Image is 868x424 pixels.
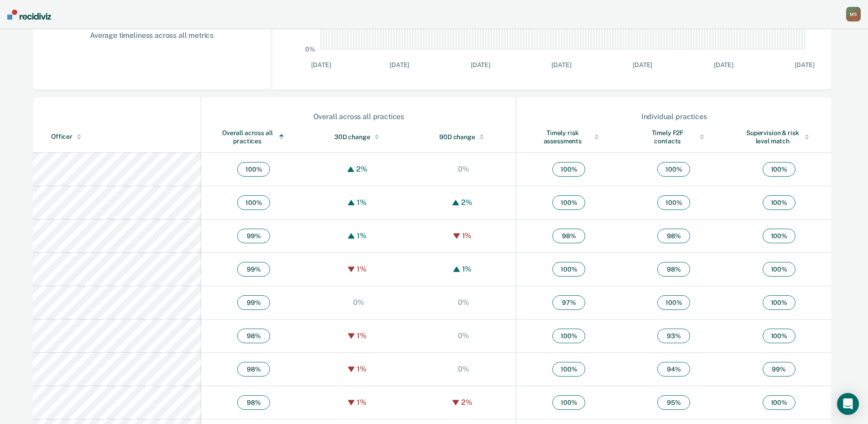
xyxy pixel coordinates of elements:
[306,121,411,153] th: Toggle SortBy
[201,121,306,153] th: Toggle SortBy
[763,362,795,377] span: 99 %
[354,165,370,173] div: 2%
[456,298,472,307] div: 0%
[552,395,585,410] span: 100 %
[763,395,795,410] span: 100 %
[657,295,690,310] span: 100 %
[763,329,795,343] span: 100 %
[459,198,475,207] div: 2%
[552,195,585,210] span: 100 %
[62,31,241,40] div: Average timeliness across all metrics
[552,61,572,68] text: [DATE]
[552,295,585,310] span: 97 %
[639,129,708,145] div: Timely F2F contacts
[354,365,369,373] div: 1%
[354,331,369,340] div: 1%
[657,162,690,177] span: 100 %
[460,231,474,240] div: 1%
[219,129,288,145] div: Overall across all practices
[324,133,393,141] div: 30D change
[846,7,861,21] button: MS
[237,362,270,377] span: 98 %
[552,162,585,177] span: 100 %
[763,195,795,210] span: 100 %
[633,61,652,68] text: [DATE]
[237,262,270,277] span: 99 %
[535,129,603,145] div: Timely risk assessments
[351,298,367,307] div: 0%
[795,61,815,68] text: [DATE]
[837,393,859,415] div: Open Intercom Messenger
[411,121,516,153] th: Toggle SortBy
[456,365,472,373] div: 0%
[354,398,369,407] div: 1%
[552,362,585,377] span: 100 %
[51,133,197,141] div: Officer
[390,61,409,68] text: [DATE]
[517,112,831,121] div: Individual practices
[456,165,472,173] div: 0%
[237,229,270,243] span: 99 %
[621,121,726,153] th: Toggle SortBy
[33,121,201,153] th: Toggle SortBy
[763,295,795,310] span: 100 %
[202,112,515,121] div: Overall across all practices
[354,265,369,273] div: 1%
[456,331,472,340] div: 0%
[657,362,690,377] span: 94 %
[237,295,270,310] span: 99 %
[763,262,795,277] span: 100 %
[471,61,490,68] text: [DATE]
[237,395,270,410] span: 98 %
[354,198,369,207] div: 1%
[430,133,498,141] div: 90D change
[237,329,270,343] span: 98 %
[7,10,51,20] img: Recidiviz
[657,195,690,210] span: 100 %
[657,229,690,243] span: 98 %
[516,121,621,153] th: Toggle SortBy
[727,121,832,153] th: Toggle SortBy
[354,231,369,240] div: 1%
[763,229,795,243] span: 100 %
[657,395,690,410] span: 95 %
[745,129,813,145] div: Supervision & risk level match
[846,7,861,21] div: M S
[657,262,690,277] span: 98 %
[552,329,585,343] span: 100 %
[763,162,795,177] span: 100 %
[714,61,733,68] text: [DATE]
[552,229,585,243] span: 98 %
[657,329,690,343] span: 93 %
[237,162,270,177] span: 100 %
[460,265,474,273] div: 1%
[312,61,331,68] text: [DATE]
[237,195,270,210] span: 100 %
[552,262,585,277] span: 100 %
[459,398,475,407] div: 2%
